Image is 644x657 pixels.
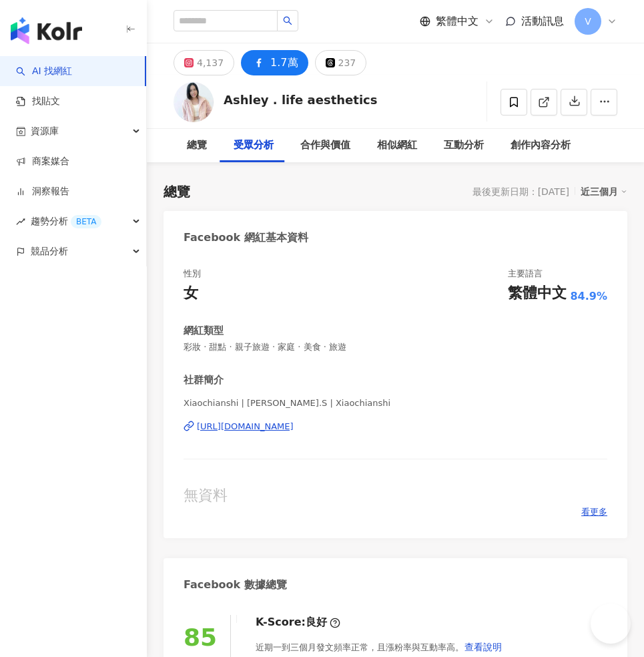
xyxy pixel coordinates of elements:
[31,116,59,146] span: 資源庫
[270,53,298,72] div: 1.7萬
[184,397,607,409] span: Xiaochianshi | [PERSON_NAME].S | Xiaochianshi
[16,217,25,226] span: rise
[164,182,190,201] div: 總覽
[184,230,308,245] div: Facebook 網紅基本資料
[16,95,60,108] a: 找貼文
[16,185,69,198] a: 洞察報告
[184,283,198,304] div: 女
[71,215,101,228] div: BETA
[174,82,214,122] img: KOL Avatar
[315,50,367,75] button: 237
[306,615,327,630] div: 良好
[436,14,478,29] span: 繁體中文
[187,138,207,154] div: 總覽
[256,615,340,630] div: K-Score :
[581,506,607,518] span: 看更多
[16,65,72,78] a: searchAI 找網紅
[377,138,417,154] div: 相似網紅
[234,138,274,154] div: 受眾分析
[283,16,292,25] span: search
[184,373,224,387] div: 社群簡介
[511,138,571,154] div: 創作內容分析
[184,578,287,592] div: Facebook 數據總覽
[184,324,224,338] div: 網紅類型
[581,183,627,200] div: 近三個月
[464,642,502,652] span: 查看說明
[174,50,234,75] button: 4,137
[508,268,543,280] div: 主要語言
[184,421,607,433] a: [URL][DOMAIN_NAME]
[241,50,308,75] button: 1.7萬
[444,138,484,154] div: 互動分析
[184,485,607,506] div: 無資料
[338,53,356,72] div: 237
[585,14,591,29] span: V
[508,283,567,304] div: 繁體中文
[521,15,564,27] span: 活動訊息
[300,138,350,154] div: 合作與價值
[31,236,68,266] span: 競品分析
[184,341,607,353] span: 彩妝 · 甜點 · 親子旅遊 · 家庭 · 美食 · 旅遊
[570,289,607,304] span: 84.9%
[11,17,82,44] img: logo
[197,53,224,72] div: 4,137
[16,155,69,168] a: 商案媒合
[224,91,377,108] div: Ashley . life aesthetics
[31,206,101,236] span: 趨勢分析
[197,421,294,433] div: [URL][DOMAIN_NAME]
[184,624,217,651] div: 85
[184,268,201,280] div: 性別
[472,186,569,197] div: 最後更新日期：[DATE]
[591,604,631,644] iframe: Help Scout Beacon - Open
